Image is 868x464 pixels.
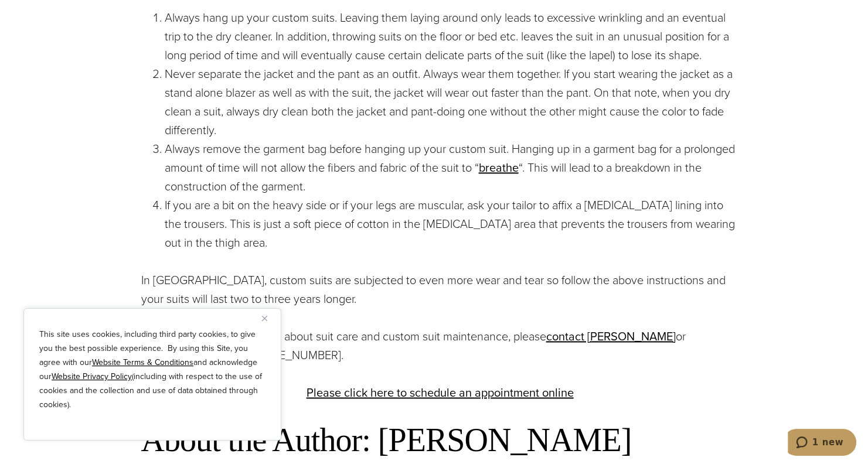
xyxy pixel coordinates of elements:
[165,139,739,196] li: Always remove the garment bag before hanging up your custom suit. Hanging up in a garment bag for...
[39,327,265,412] p: This site uses cookies, including third party cookies, to give you the best possible experience. ...
[141,271,739,308] p: In [GEOGRAPHIC_DATA], custom suits are subjected to even more wear and tear so follow the above i...
[307,384,574,401] a: Please click here to schedule an appointment online
[52,370,132,383] a: Website Privacy Policy
[141,327,739,364] p: For any additional questions about suit care and custom suit maintenance, please or [PERSON_NAME]...
[546,327,676,345] a: contact [PERSON_NAME]
[262,316,267,321] img: Close
[92,356,193,369] a: Website Terms & Conditions
[165,196,739,252] li: If you are a bit on the heavy side or if your legs are muscular, ask your tailor to affix a [MEDI...
[165,64,739,139] li: Never separate the jacket and the pant as an outfit. Always wear them together. If you start wear...
[141,421,739,460] h2: About the Author: [PERSON_NAME]
[788,429,856,458] iframe: Opens a widget where you can chat to one of our agents
[479,159,519,176] a: breathe
[262,311,276,325] button: Close
[165,8,739,64] li: Always hang up your custom suits. Leaving them laying around only leads to excessive wrinkling an...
